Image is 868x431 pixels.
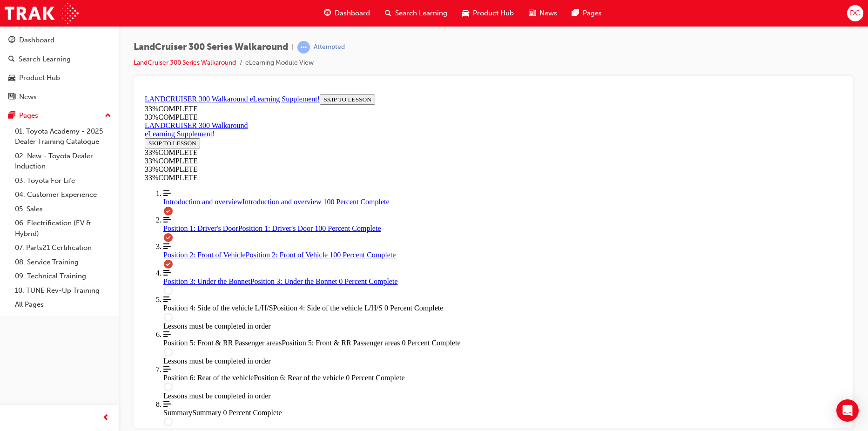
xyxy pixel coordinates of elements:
[565,4,609,23] a: pages-iconPages
[245,58,314,68] li: eLearning Module View
[11,255,115,269] a: 08. Service Training
[4,14,701,22] div: 33 % COMPLETE
[22,301,130,309] span: Lessons must be completed in order
[385,7,391,19] span: search-icon
[11,174,115,188] a: 03. Toyota For Life
[134,42,288,53] span: LandCruiser 300 Series Walkaround
[22,336,130,344] span: Lessons must be completed in order
[101,107,249,115] span: Introduction and overview 100 Percent Complete
[4,4,701,379] section: Course Overview
[19,92,37,102] div: News
[22,213,132,221] span: Position 4: Side of the vehicle L/H/S
[4,107,115,124] button: Pages
[850,8,860,19] span: DC
[11,297,115,312] a: All Pages
[109,187,257,195] span: Position 3: Under the Bonnet 0 Percent Complete
[22,240,701,256] span: The Position 5: Front & RR Passenger areas lesson is currently unavailable: Lessons must be compl...
[297,41,310,54] span: learningRecordVerb_ATTEMPT-icon
[455,4,521,23] a: car-iconProduct Hub
[4,83,701,91] div: 33 % COMPLETE
[132,213,303,221] span: Position 4: Side of the vehicle L/H/S 0 Percent Complete
[4,4,701,31] section: Course Information
[583,8,602,19] span: Pages
[22,275,701,291] span: The Position 6: Rear of the vehicle lesson is currently unavailable: Lessons must be completed in...
[8,112,15,120] span: pages-icon
[22,134,97,141] span: Position 1: Driver's Door
[395,8,447,19] span: Search Learning
[11,149,115,174] a: 02. New - Toyota Dealer Induction
[473,8,514,19] span: Product Hub
[4,69,115,87] a: Product Hub
[11,188,115,202] a: 04. Customer Experience
[22,107,101,115] span: Introduction and overview
[521,4,565,23] a: news-iconNews
[4,30,115,107] button: DashboardSearch LearningProduct HubNews
[102,412,109,424] span: prev-icon
[324,7,331,19] span: guage-icon
[5,3,79,24] img: Trak
[8,36,15,45] span: guage-icon
[22,318,51,326] span: Summary
[462,7,469,19] span: car-icon
[4,88,115,106] a: News
[22,99,701,115] a: Introduction and overview 100 Percent Complete
[4,31,107,47] a: LANDCRUISER 300 Walkaround eLearning Supplement!
[22,310,701,326] span: The Summary lesson is currently unavailable: Lessons must be completed in order
[847,5,863,21] button: DC
[22,187,109,195] span: Position 3: Under the Bonnet
[8,93,15,101] span: news-icon
[105,160,255,168] span: Position 2: Front of Vehicle 100 Percent Complete
[4,58,127,66] div: 33 % COMPLETE
[4,31,127,74] section: Course Information
[19,73,60,83] div: Product Hub
[22,160,105,168] span: Position 2: Front of Vehicle
[292,42,294,53] span: |
[4,22,701,31] div: 33 % COMPLETE
[22,283,113,291] span: Position 6: Rear of the vehicle
[19,35,54,46] div: Dashboard
[141,248,319,256] span: Position 5: Front & RR Passenger areas 0 Percent Complete
[4,99,701,379] nav: Course Outline
[539,8,557,19] span: News
[11,124,115,149] a: 01. Toyota Academy - 2025 Dealer Training Catalogue
[113,283,263,291] span: Position 6: Rear of the vehicle 0 Percent Complete
[179,4,234,14] button: SKIP TO LESSON
[11,216,115,241] a: 06. Electrification (EV & Hybrid)
[19,54,71,65] div: Search Learning
[97,134,240,141] span: Position 1: Driver's Door 100 Percent Complete
[4,51,115,68] a: Search Learning
[22,205,701,222] span: The Position 4: Side of the vehicle L/H/S lesson is currently unavailable: Lessons must be comple...
[19,110,38,121] div: Pages
[4,74,701,83] div: 33 % COMPLETE
[22,231,130,239] span: Lessons must be completed in order
[22,125,701,142] a: Position 1: Driver's Door 100 Percent Complete
[22,152,701,168] a: Position 2: Front of Vehicle 100 Percent Complete
[8,74,15,82] span: car-icon
[8,55,15,64] span: search-icon
[4,32,115,49] a: Dashboard
[11,269,115,283] a: 09. Technical Training
[11,202,115,216] a: 05. Sales
[4,4,179,12] a: LANDCRUISER 300 Walkaround eLearning Supplement!
[22,248,141,256] span: Position 5: Front & RR Passenger areas
[134,59,236,67] a: LandCruiser 300 Series Walkaround
[22,178,701,195] a: Position 3: Under the Bonnet 0 Percent Complete
[377,4,455,23] a: search-iconSearch Learning
[22,266,130,274] span: Lessons must be completed in order
[11,241,115,255] a: 07. Parts21 Certification
[11,283,115,298] a: 10. TUNE Rev-Up Training
[105,110,111,122] span: up-icon
[316,4,377,23] a: guage-iconDashboard
[529,7,536,19] span: news-icon
[4,47,59,58] button: SKIP TO LESSON
[836,399,859,422] div: Open Intercom Messenger
[51,318,141,326] span: Summary 0 Percent Complete
[4,66,127,74] div: 33 % COMPLETE
[572,7,579,19] span: pages-icon
[314,43,345,52] div: Attempted
[335,8,370,19] span: Dashboard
